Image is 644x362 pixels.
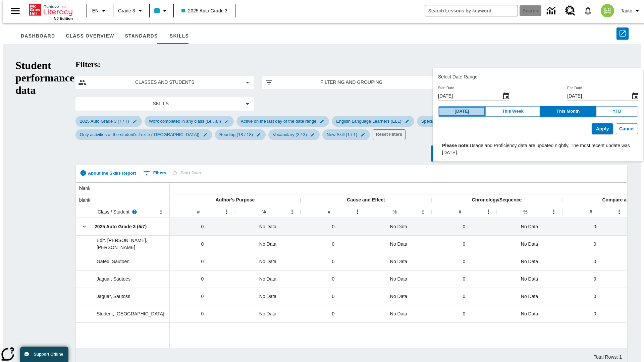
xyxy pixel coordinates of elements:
[222,207,232,217] button: Open Menu
[332,119,405,124] span: English Language Learners (ELL)
[459,208,462,216] div: #, Average number of questions students have completed for Chronology/Sequence.
[170,270,235,288] div: 0, Sautoes Jaguar completed 0 questions for Author's Purpose.
[5,1,25,21] button: Open side menu
[301,218,366,235] div: 0, The average number of questions completed by 2025 Auto Grade 3 (5/7) for Cause and Effect is 0.
[75,129,212,140] div: Edit Only activities at the student's Lexile (Reading) filter selected submenu item
[431,218,497,235] div: 0, The average number of questions completed by 2025 Auto Grade 3 (5/7) for Chronology/Sequence i...
[521,223,538,230] span: No Data
[390,223,407,230] span: No Data
[472,197,522,202] span: Chronology/Sequence
[216,197,255,202] span: Author's Purpose
[15,59,74,360] h1: Student performance data
[118,7,135,14] span: Grade 3
[129,207,140,217] button: Read more about Class / Student
[235,218,301,235] div: No Data%, 2025 Auto Grade 3 (5/7) has no data for Author's Purpose.
[438,73,638,80] h2: Select Date Range
[88,169,136,177] span: About the Skills Report
[561,2,579,20] a: Resource Center, Will open in new tab
[235,270,301,288] div: No Data%, Sautoes Jaguar has no data for Author's Purpose.
[84,100,238,107] span: Skills
[145,119,225,124] span: Work completed in any class (i.e., all)
[438,106,486,117] button: [DATE]
[77,168,139,178] button: About the Skills Report
[463,258,466,265] span: 0
[76,132,204,137] span: Only activities at the student's Lexile ([GEOGRAPHIC_DATA])
[259,241,276,248] span: No Data
[237,119,320,124] span: Active on the last day of the date range
[332,223,335,230] span: 0
[76,119,133,124] span: 2025 Auto Grade 3 (7 / 7)
[366,305,431,322] div: No Data%, Delete Student has no data for Cause and Effect.
[590,209,592,215] span: #
[459,209,462,215] span: #
[463,276,466,283] span: 0
[287,207,297,217] button: Open Menu
[438,85,454,90] label: Start Date
[75,60,628,69] h2: Filters:
[54,16,73,20] span: NJ Edition
[431,235,497,253] div: 0, Sauto. Vance Edit. Vance completed 0 questions for Chronology/Sequence.
[523,209,527,215] span: %
[366,270,431,288] div: No Data%, Sautoes Jaguar has no data for Cause and Effect.
[567,85,582,90] label: End Date
[592,123,613,134] button: Apply
[366,218,431,235] div: No Data%, 2025 Auto Grade 3 (5/7) has no data for Cause and Effect.
[616,123,638,134] button: Cancel
[594,293,596,300] span: 0
[579,2,597,19] a: Notifications
[497,270,562,288] div: No Data%, Sautoes Jaguar has no data for Chronology/Sequence.
[366,235,431,253] div: No Data%, Sauto. Vance Edit. Vance has no data for Cause and Effect.
[119,28,163,44] button: Standards
[562,305,628,322] div: 0, Delete Student completed 0 questions for Compare and Contrast.
[390,241,407,248] span: No Data
[197,208,200,216] div: #, Average number of questions students have completed for Author's Purpose.
[235,305,301,322] div: No Data%, Delete Student has no data for Author's Purpose.
[594,310,596,317] span: 0
[115,5,147,17] button: Grade: Grade 3, Select a grade
[152,5,171,17] button: Class color is light blue. Change class color
[81,223,88,230] svg: Click here to collapse the class row
[497,253,562,270] div: No Data%, Sautoen Gated has no data for Chronology/Sequence.
[590,208,592,216] div: #, Average number of questions students have completed for Compare and Contrast.
[463,241,466,248] span: 0
[301,288,366,305] div: 0, Sautoss Jaguar completed 0 questions for Cause and Effect.
[92,79,238,86] span: Classes and Students
[301,235,366,253] div: 0, Sauto. Vance Edit. Vance completed 0 questions for Cause and Effect.
[201,310,204,317] span: 0
[483,207,493,217] button: Open Menu
[332,241,335,248] span: 0
[197,209,200,215] span: #
[328,209,331,215] span: #
[145,116,234,127] div: Edit Work completed in any class (i.e., all) filter selected submenu item
[268,129,320,140] div: Edit Vocabulary 3 skills selected / 3 skills in group filter selected submenu item
[601,4,614,17] img: avatar image
[97,238,147,250] span: Edit. [PERSON_NAME]. [PERSON_NAME]
[521,258,538,265] span: No Data
[142,168,168,178] button: Show filters
[269,132,311,137] span: Vocabulary (3 / 3)
[523,208,527,216] div: %, Average percent correct for questions students have completed for Chronology/Sequence.
[235,288,301,305] div: No Data%, Sautoss Jaguar has no data for Author's Purpose.
[215,132,257,137] span: Reading (18 / 18)
[332,258,335,265] span: 0
[418,207,428,217] button: Open Menu
[60,28,119,44] button: Class Overview
[79,186,90,191] span: blank
[596,106,638,117] button: YTD
[497,288,562,305] div: No Data%, Sautoss Jaguar has no data for Chronology/Sequence.
[89,5,111,17] button: Language: EN, Select a language
[543,2,561,20] a: Data Center
[262,209,266,215] span: %
[417,119,460,124] span: Special Education
[98,208,129,215] span: Class / Student
[97,276,130,282] span: Jaguar, Sautoes
[540,106,596,117] button: This Month
[442,143,470,148] span: Please note:
[621,7,632,14] span: Tauto
[618,5,644,17] button: Profile/Settings
[235,235,301,253] div: No Data%, Sauto. Vance Edit. Vance has no data for Author's Purpose.
[332,116,414,127] div: Edit English Language Learners (ELL) filter selected submenu item
[236,116,329,127] div: Edit Active on the last day of the date range filter selected submenu item
[347,197,385,202] span: Cause and Effect
[594,276,596,283] span: 0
